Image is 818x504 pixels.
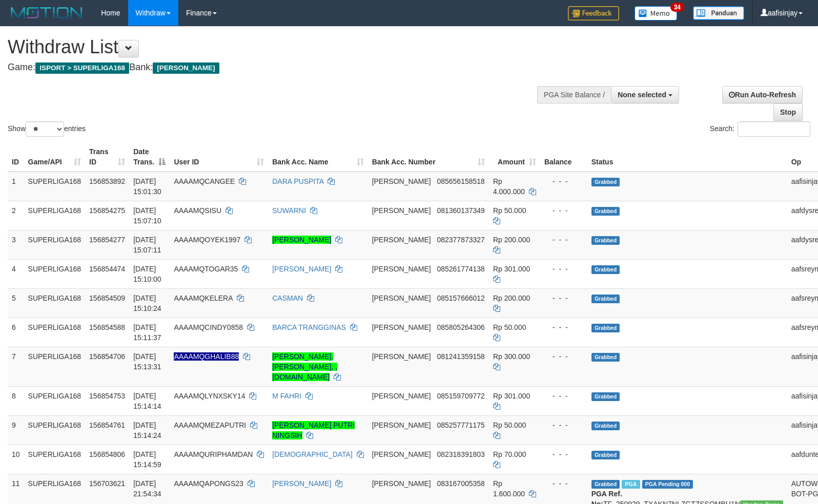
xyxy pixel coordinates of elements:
[24,259,86,288] td: SUPERLIGA168
[8,5,86,20] img: MOTION_logo.png
[493,177,525,196] span: Rp 4.000.000
[591,295,620,303] span: Grabbed
[372,206,431,215] span: [PERSON_NAME]
[272,177,323,185] a: DARA PUSPITA
[493,450,526,458] span: Rp 70.000
[272,206,306,215] a: SUWARNI
[89,265,125,273] span: 156854474
[568,6,619,20] img: Feedback.jpg
[544,391,583,401] div: - - -
[174,323,243,331] span: AAAAMQCINDY0858
[437,236,484,244] span: Copy 082377873327 to clipboard
[8,121,86,137] label: Show entries
[493,479,525,498] span: Rp 1.600.000
[8,201,24,230] td: 2
[710,121,810,137] label: Search:
[272,421,355,439] a: [PERSON_NAME] PUTRI NINGSIH
[437,265,484,273] span: Copy 085261774138 to clipboard
[540,142,587,172] th: Balance
[722,86,803,103] a: Run Auto-Refresh
[272,323,346,331] a: BARCA TRANGGINAS
[174,450,253,458] span: AAAAMQURIPHAMDAN
[372,392,431,400] span: [PERSON_NAME]
[24,347,86,386] td: SUPERLIGA168
[591,451,620,459] span: Grabbed
[437,323,484,331] span: Copy 085805264306 to clipboard
[174,479,243,488] span: AAAAMQAPONGS23
[591,480,620,489] span: Grabbed
[174,206,221,215] span: AAAAMQSISU
[372,352,431,361] span: [PERSON_NAME]
[544,176,583,186] div: - - -
[493,236,530,244] span: Rp 200.000
[642,480,693,489] span: PGA Pending
[89,450,125,458] span: 156854806
[89,323,125,331] span: 156854588
[24,445,86,474] td: SUPERLIGA168
[437,177,484,185] span: Copy 085656158518 to clipboard
[493,206,526,215] span: Rp 50.000
[372,265,431,273] span: [PERSON_NAME]
[587,142,787,172] th: Status
[437,450,484,458] span: Copy 082318391803 to clipboard
[493,323,526,331] span: Rp 50.000
[437,479,484,488] span: Copy 083167005358 to clipboard
[591,324,620,332] span: Grabbed
[591,265,620,274] span: Grabbed
[544,449,583,459] div: - - -
[24,201,86,230] td: SUPERLIGA168
[133,352,161,371] span: [DATE] 15:13:31
[8,142,24,172] th: ID
[544,293,583,303] div: - - -
[26,121,64,137] select: Showentries
[8,37,535,57] h1: Withdraw List
[133,236,161,254] span: [DATE] 15:07:11
[89,479,125,488] span: 156703621
[272,450,353,458] a: [DEMOGRAPHIC_DATA]
[89,392,125,400] span: 156854753
[8,259,24,288] td: 4
[129,142,170,172] th: Date Trans.: activate to sort column descending
[8,386,24,415] td: 8
[544,478,583,489] div: - - -
[544,264,583,274] div: - - -
[85,142,129,172] th: Trans ID: activate to sort column ascending
[24,230,86,259] td: SUPERLIGA168
[544,235,583,245] div: - - -
[368,142,489,172] th: Bank Acc. Number: activate to sort column ascending
[272,236,331,244] a: [PERSON_NAME]
[591,422,620,430] span: Grabbed
[493,421,526,429] span: Rp 50.000
[272,479,331,488] a: [PERSON_NAME]
[272,352,337,381] a: [PERSON_NAME]. [PERSON_NAME], , [DOMAIN_NAME]
[89,236,125,244] span: 156854277
[670,3,684,12] span: 34
[170,142,268,172] th: User ID: activate to sort column ascending
[493,265,530,273] span: Rp 301.000
[24,415,86,445] td: SUPERLIGA168
[635,6,678,20] img: Button%20Memo.svg
[89,206,125,215] span: 156854275
[8,318,24,347] td: 6
[372,479,431,488] span: [PERSON_NAME]
[133,421,161,439] span: [DATE] 15:14:24
[272,294,303,302] a: CASMAN
[174,236,240,244] span: AAAAMQOYEK1997
[89,177,125,185] span: 156853892
[437,392,484,400] span: Copy 085159709772 to clipboard
[35,62,129,74] span: ISPORT > SUPERLIGA168
[8,62,535,73] h4: Game: Bank:
[133,177,161,196] span: [DATE] 15:01:30
[133,479,161,498] span: [DATE] 21:54:34
[544,205,583,216] div: - - -
[437,294,484,302] span: Copy 085157666012 to clipboard
[8,415,24,445] td: 9
[437,421,484,429] span: Copy 085257771175 to clipboard
[174,352,239,361] span: Nama rekening ada tanda titik/strip, harap diedit
[437,206,484,215] span: Copy 081360137349 to clipboard
[174,392,245,400] span: AAAAMQLYNXSKY14
[272,265,331,273] a: [PERSON_NAME]
[133,206,161,225] span: [DATE] 15:07:10
[493,392,530,400] span: Rp 301.000
[493,294,530,302] span: Rp 200.000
